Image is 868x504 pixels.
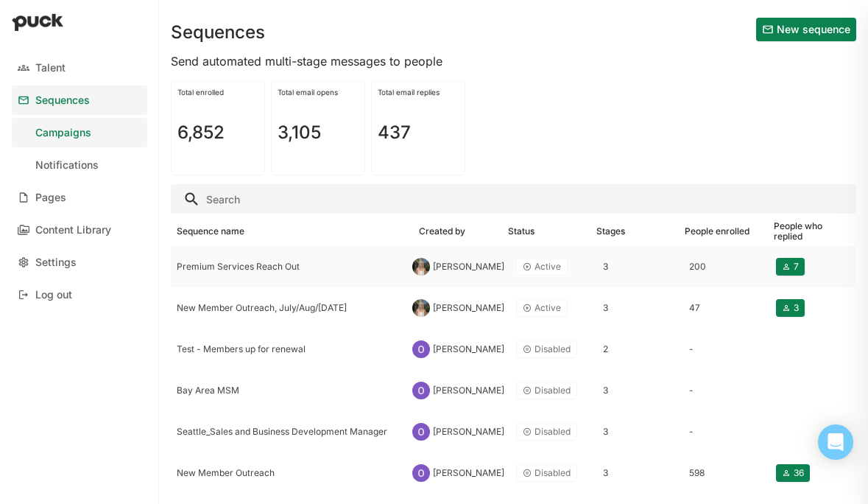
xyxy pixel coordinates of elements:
[278,88,359,97] div: Total email opens
[433,427,504,437] div: [PERSON_NAME]
[756,18,856,41] button: New sequence
[794,303,799,313] div: 3
[689,262,763,272] div: 200
[794,468,804,478] div: 36
[419,226,465,237] div: Created by
[534,344,571,354] div: Disabled
[35,94,90,107] div: Sequences
[177,385,401,396] div: Bay Area MSM
[689,344,763,354] div: -
[794,262,799,272] div: 7
[603,303,677,313] div: 3
[12,150,147,180] a: Notifications
[35,127,91,139] div: Campaigns
[774,221,850,242] div: People who replied
[12,85,147,115] a: Sequences
[433,468,504,478] div: [PERSON_NAME]
[12,215,147,245] a: Content Library
[689,303,763,313] div: 47
[508,226,534,237] div: Status
[433,262,504,272] div: [PERSON_NAME]
[35,289,72,301] div: Log out
[171,24,265,41] h1: Sequences
[433,344,504,354] div: [PERSON_NAME]
[12,118,147,147] a: Campaigns
[534,468,571,478] div: Disabled
[171,184,856,214] input: Search
[603,344,677,354] div: 2
[596,226,625,237] div: Stages
[603,262,677,272] div: 3
[534,262,561,272] div: Active
[35,62,66,74] div: Talent
[35,224,111,237] div: Content Library
[177,303,401,313] div: New Member Outreach, July/Aug/[DATE]
[378,124,411,141] h1: 437
[534,427,571,437] div: Disabled
[177,468,401,478] div: New Member Outreach
[689,468,763,478] div: 598
[12,248,147,277] a: Settings
[177,427,401,437] div: Seattle_Sales and Business Development Manager
[685,226,749,237] div: People enrolled
[818,424,853,460] div: Open Intercom Messenger
[177,344,401,354] div: Test - Members up for renewal
[177,226,244,237] div: Sequence name
[378,88,459,97] div: Total email replies
[12,183,147,212] a: Pages
[603,427,677,437] div: 3
[603,385,677,396] div: 3
[689,385,763,396] div: -
[35,256,77,269] div: Settings
[433,303,504,313] div: [PERSON_NAME]
[433,385,504,396] div: [PERSON_NAME]
[171,53,856,69] div: Send automated multi-stage messages to people
[35,192,66,204] div: Pages
[278,124,321,141] h1: 3,105
[177,124,225,141] h1: 6,852
[12,53,147,83] a: Talent
[603,468,677,478] div: 3
[534,303,561,313] div: Active
[177,262,401,272] div: Premium Services Reach Out
[177,88,258,97] div: Total enrolled
[534,385,571,396] div: Disabled
[35,159,99,172] div: Notifications
[689,427,763,437] div: -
